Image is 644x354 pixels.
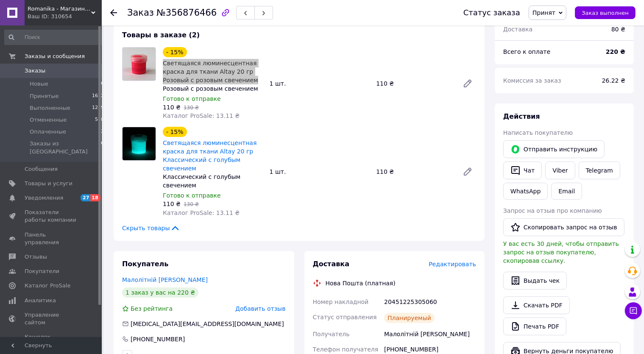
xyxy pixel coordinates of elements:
[163,139,256,172] a: Светящаяся люминесцентная краска для ткани Altay 20 гр Классический с голубым свечением
[532,9,555,16] span: Принят
[101,128,104,136] span: 2
[602,77,625,84] span: 26.22 ₴
[503,318,566,335] a: Печать PDF
[463,8,520,17] div: Статус заказа
[25,67,45,75] span: Заказы
[503,129,573,136] span: Написать покупателю
[163,112,240,119] span: Каталог ProSale: 13.11 ₴
[373,78,456,89] div: 110 ₴
[92,104,104,112] span: 1239
[313,346,379,353] span: Телефон получателя
[122,276,208,283] a: Малолітній [PERSON_NAME]
[122,260,168,268] span: Покупатель
[30,128,66,136] span: Оплаченные
[163,127,187,137] div: - 15%
[606,20,630,39] div: 80 ₴
[503,218,624,236] button: Скопировать запрос на отзыв
[122,31,200,39] span: Товары в заказе (2)
[503,272,567,290] button: Выдать чек
[429,261,476,268] span: Редактировать
[25,165,58,173] span: Сообщения
[25,333,78,348] span: Кошелек компании
[606,48,625,55] b: 220 ₴
[101,140,104,155] span: 0
[30,140,101,155] span: Заказы из [GEOGRAPHIC_DATA]
[163,84,263,93] div: Розовый с розовым свечением
[95,116,104,124] span: 568
[625,302,642,319] button: Чат с покупателем
[545,162,575,179] a: Viber
[25,194,63,202] span: Уведомления
[503,207,602,214] span: Запрос на отзыв про компанию
[503,26,532,33] span: Доставка
[313,260,350,268] span: Доставка
[30,80,48,88] span: Новые
[163,60,258,84] a: Светящаяся люминесцентная краска для ткани Altay 20 гр Розовый с розовым свечением
[382,294,478,309] div: 20451225305060
[131,305,173,312] span: Без рейтинга
[163,209,240,216] span: Каталог ProSale: 13.11 ₴
[373,166,456,178] div: 110 ₴
[28,13,102,20] div: Ваш ID: 310654
[575,6,636,19] button: Заказ выполнен
[459,163,476,180] a: Редактировать
[184,105,199,111] span: 130 ₴
[503,240,619,264] span: У вас есть 30 дней, чтобы отправить запрос на отзыв покупателю, скопировав ссылку.
[25,282,70,290] span: Каталог ProSale
[503,140,605,158] button: Отправить инструкцию
[123,47,156,81] img: Светящаяся люминесцентная краска для ткани Altay 20 гр Розовый с розовым свечением
[30,104,70,112] span: Выполненные
[156,8,217,18] span: №356876466
[110,8,117,17] div: Вернуться назад
[266,166,373,178] div: 1 шт.
[163,104,181,111] span: 110 ₴
[235,305,285,312] span: Добавить отзыв
[4,30,105,45] input: Поиск
[163,173,263,190] div: Классический с голубым свечением
[122,224,180,232] span: Скрыть товары
[582,10,629,16] span: Заказ выполнен
[25,53,85,60] span: Заказы и сообщения
[382,326,478,342] div: Малолітній [PERSON_NAME]
[123,127,156,160] img: Светящаяся люминесцентная краска для ткани Altay 20 гр Классический с голубым свечением
[101,80,104,88] span: 0
[503,183,548,200] a: WhatsApp
[28,5,91,13] span: Romanika - Магазин люмiнiсцентних фарб та матерiалiв
[579,162,620,179] a: Telegram
[313,331,350,337] span: Получатель
[92,92,104,100] span: 1632
[313,314,377,321] span: Статус отправления
[323,279,398,287] div: Нова Пошта (платная)
[25,297,56,304] span: Аналитика
[503,48,550,55] span: Всего к оплате
[122,287,198,298] div: 1 заказ у вас на 220 ₴
[503,77,561,84] span: Комиссия за заказ
[25,311,78,326] span: Управление сайтом
[163,95,221,102] span: Готово к отправке
[81,194,90,201] span: 27
[25,268,59,275] span: Покупатели
[503,112,540,120] span: Действия
[459,75,476,92] a: Редактировать
[30,92,59,100] span: Принятые
[503,296,570,314] a: Скачать PDF
[127,8,154,18] span: Заказ
[503,162,542,179] button: Чат
[25,253,47,261] span: Отзывы
[30,116,67,124] span: Отмененные
[25,180,72,187] span: Товары и услуги
[551,183,582,200] button: Email
[266,78,373,89] div: 1 шт.
[25,209,78,224] span: Показатели работы компании
[163,201,181,207] span: 110 ₴
[130,335,186,343] div: [PHONE_NUMBER]
[163,47,187,57] div: - 15%
[131,321,284,327] span: [MEDICAL_DATA][EMAIL_ADDRESS][DOMAIN_NAME]
[384,313,435,323] div: Планируемый
[184,201,199,207] span: 130 ₴
[25,231,78,246] span: Панель управления
[313,298,369,305] span: Номер накладной
[163,192,221,199] span: Готово к отправке
[90,194,100,201] span: 18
